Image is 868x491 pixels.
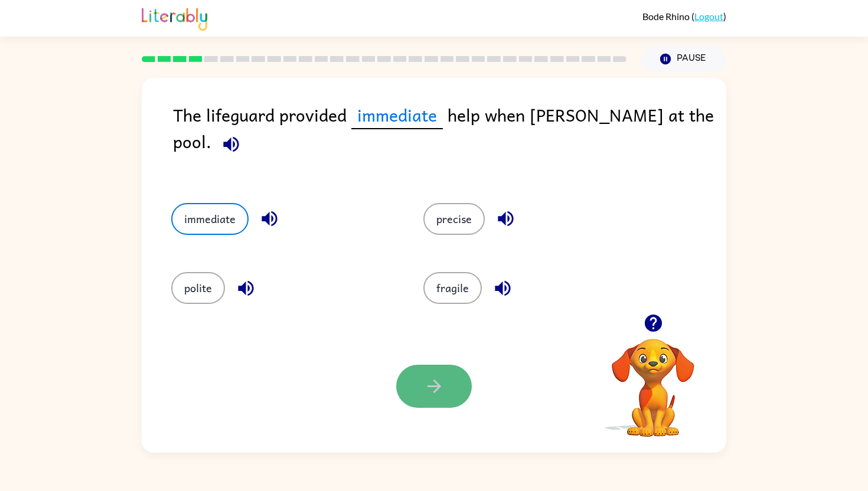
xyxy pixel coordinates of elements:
[642,11,691,22] span: Bode Rhino
[171,203,249,235] button: immediate
[423,203,485,235] button: precise
[173,102,726,179] div: The lifeguard provided help when [PERSON_NAME] at the pool.
[423,272,482,304] button: fragile
[694,11,723,22] a: Logout
[351,102,443,129] span: immediate
[171,272,225,304] button: polite
[142,5,207,31] img: Literably
[641,45,726,73] button: Pause
[594,320,712,438] video: Your browser must support playing .mp4 files to use Literably. Please try using another browser.
[642,11,726,22] div: ( )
